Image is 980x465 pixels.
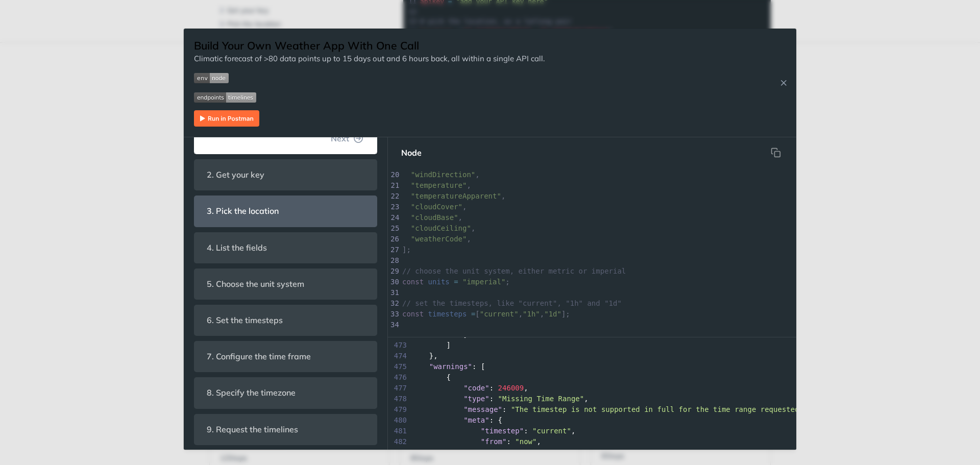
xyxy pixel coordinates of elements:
[194,305,377,336] section: 6. Set the timesteps
[402,224,475,232] span: ,
[411,192,501,200] span: "temperatureApparent"
[544,310,561,318] span: "1d"
[411,203,462,211] span: "cloudCover"
[463,405,502,413] span: "message"
[388,404,410,415] span: 479
[480,310,519,318] span: "current"
[388,169,398,180] div: 20
[462,278,505,286] span: "imperial"
[428,278,450,286] span: units
[532,427,571,435] span: "current"
[481,427,524,435] span: "timestep"
[481,448,498,456] span: "to"
[428,310,467,318] span: timesteps
[194,73,229,83] img: env
[388,426,796,436] div: : ,
[402,278,510,286] span: ;
[411,235,467,243] span: "weatherCode"
[766,142,786,163] button: Copy
[388,202,398,212] div: 23
[388,394,796,404] div: : ,
[194,72,545,84] span: Expand image
[388,234,398,244] div: 26
[200,347,318,366] span: 7. Configure the time frame
[463,416,489,424] span: "meta"
[388,340,410,351] span: 473
[194,113,259,123] span: Expand image
[402,213,462,222] span: ,
[776,78,791,88] button: Close Recipe
[388,383,796,394] div: : ,
[388,223,398,234] div: 25
[511,405,808,413] span: "The timestep is not supported in full for the time range requested."
[194,232,377,263] section: 4. List the fields
[388,340,796,351] div: ]
[402,267,626,275] span: // choose the unit system, either metric or imperial
[388,361,410,372] span: 475
[388,330,398,341] div: 35
[200,238,274,258] span: 4. List the fields
[388,383,410,394] span: 477
[471,310,475,318] span: =
[388,447,796,458] div: :
[388,309,398,320] div: 33
[194,341,377,372] section: 7. Configure the time frame
[506,448,528,456] span: "+1m"
[411,181,467,189] span: "temperature"
[388,351,796,361] div: },
[388,404,796,415] div: : ,
[194,53,545,65] p: Climatic forecast of >80 data points up to 15 days out and 6 hours back, all within a single API ...
[402,203,467,211] span: ,
[194,91,545,103] span: Expand image
[402,331,669,339] span: // configure the time frame up to 6 hours back and 15 days out
[388,436,796,447] div: : ,
[194,377,377,408] section: 8. Specify the timezone
[393,142,430,163] button: Node
[388,415,410,426] span: 480
[523,310,540,318] span: "1h"
[411,170,475,179] span: "windDirection"
[388,447,410,458] span: 483
[194,159,377,190] section: 2. Get your key
[388,415,796,426] div: : {
[388,244,398,255] div: 27
[200,165,272,185] span: 2. Get your key
[388,298,398,309] div: 32
[388,394,410,404] span: 478
[463,384,489,392] span: "code"
[388,191,398,202] div: 22
[388,212,398,223] div: 24
[429,362,472,371] span: "warnings"
[402,246,411,254] span: ];
[388,180,398,191] div: 21
[388,277,398,287] div: 30
[388,351,410,361] span: 474
[498,395,584,403] span: "Missing Time Range"
[200,383,303,403] span: 8. Specify the timezone
[194,92,256,103] img: endpoint
[388,426,410,436] span: 481
[194,39,545,53] h1: Build Your Own Weather App With One Call
[388,372,796,383] div: {
[194,195,377,227] section: 3. Pick the location
[200,274,311,294] span: 5. Choose the unit system
[402,310,570,318] span: [ , , ];
[515,437,536,446] span: "now"
[454,278,458,286] span: =
[388,287,398,298] div: 31
[388,361,796,372] div: : [
[463,395,489,403] span: "type"
[388,320,398,330] div: 34
[200,310,290,330] span: 6. Set the timesteps
[481,437,507,446] span: "from"
[498,384,524,392] span: 246009
[331,132,349,144] span: Next
[200,420,305,439] span: 9. Request the timelines
[402,170,480,179] span: ,
[323,128,372,149] button: Next
[388,372,410,383] span: 476
[194,110,259,127] img: Run in Postman
[411,213,458,222] span: "cloudBase"
[388,255,398,266] div: 28
[402,235,471,243] span: ,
